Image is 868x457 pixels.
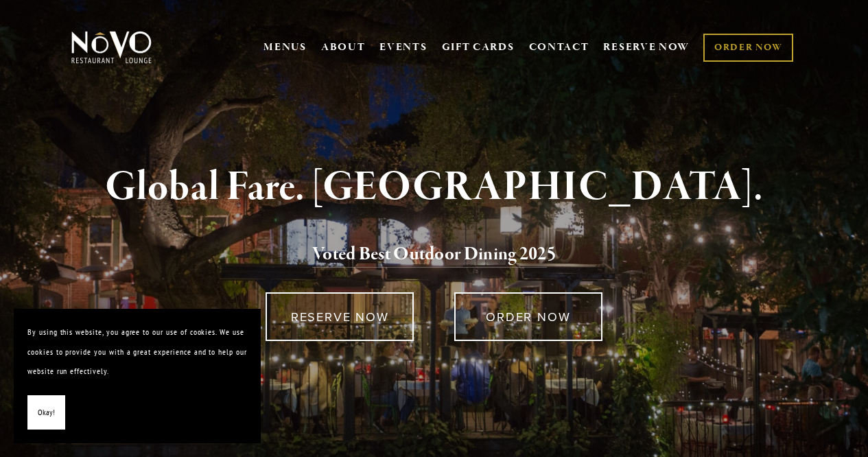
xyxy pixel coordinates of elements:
[27,395,65,430] button: Okay!
[454,292,602,341] a: ORDER NOW
[312,242,547,268] a: Voted Best Outdoor Dining 202
[529,34,589,60] a: CONTACT
[263,40,307,54] a: MENUS
[321,40,366,54] a: ABOUT
[379,40,427,54] a: EVENTS
[703,34,793,62] a: ORDER NOW
[27,323,247,382] p: By using this website, you agree to our use of cookies. We use cookies to provide you with a grea...
[603,34,690,60] a: RESERVE NOW
[266,292,414,341] a: RESERVE NOW
[105,161,763,213] strong: Global Fare. [GEOGRAPHIC_DATA].
[14,309,261,443] section: Cookie banner
[69,30,154,65] img: Novo Restaurant &amp; Lounge
[38,403,55,423] span: Okay!
[91,240,777,269] h2: 5
[442,34,515,60] a: GIFT CARDS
